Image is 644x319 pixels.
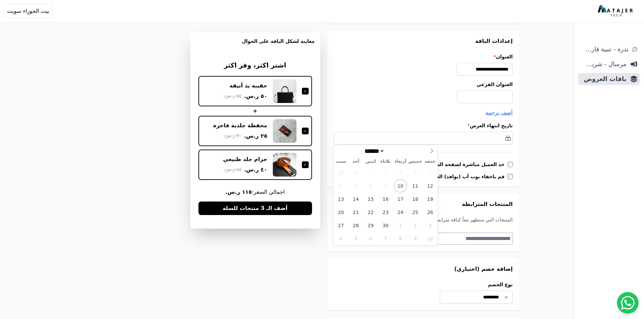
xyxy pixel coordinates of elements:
[349,192,362,206] span: سبتمبر 14, 2025
[223,156,267,163] div: حزام جلد طبيعي
[424,179,437,192] span: سبتمبر 12, 2025
[424,232,437,245] span: أكتوبر 10, 2025
[273,119,296,143] img: محفظة جلدية فاخرة
[424,192,437,206] span: سبتمبر 19, 2025
[273,79,296,103] img: حقيبة يد أنيقة
[424,206,437,219] span: سبتمبر 26, 2025
[334,53,513,60] label: العنوان
[409,232,422,245] span: أكتوبر 9, 2025
[485,109,513,116] span: أضف ترجمة
[334,219,348,232] span: سبتمبر 27, 2025
[394,166,407,179] span: سبتمبر 3, 2025
[198,202,312,215] button: أضف الـ 3 منتجات للسلة
[244,166,267,174] span: ٤٠ ر.س.
[334,179,348,192] span: سبتمبر 6, 2025
[440,281,513,288] label: نوع الخصم
[349,206,362,219] span: سبتمبر 21, 2025
[364,166,377,179] span: سبتمبر 1, 2025
[273,153,296,177] img: حزام جلد طبيعي
[334,265,513,273] h3: إضافة خصم (اختياري)
[224,166,241,173] span: ٤٥ ر.س.
[198,107,312,115] div: +
[364,232,377,245] span: أكتوبر 6, 2025
[409,219,422,232] span: أكتوبر 2, 2025
[581,59,626,69] span: مرسال - شريط دعاية
[379,192,392,206] span: سبتمبر 16, 2025
[424,219,437,232] span: أكتوبر 3, 2025
[244,132,267,140] span: ٢٥ ر.س.
[394,206,407,219] span: سبتمبر 24, 2025
[390,161,507,168] label: خذ العميل مباشرة لصفحة السلة بعد اضافة المنتج
[394,192,407,206] span: سبتمبر 17, 2025
[225,189,252,195] b: ١١٥ ر.س.
[349,166,362,179] span: أغسطس 31, 2025
[213,122,267,129] div: محفظة جلدية فاخرة
[379,219,392,232] span: سبتمبر 30, 2025
[409,206,422,219] span: سبتمبر 25, 2025
[379,232,392,245] span: أكتوبر 7, 2025
[485,109,513,117] button: أضف ترجمة
[334,192,348,206] span: سبتمبر 13, 2025
[196,38,315,53] h3: معاينة لشكل الباقة على الجوال
[364,179,377,192] span: سبتمبر 8, 2025
[363,159,378,164] span: اثنين
[379,179,392,192] span: سبتمبر 9, 2025
[349,179,362,192] span: سبتمبر 7, 2025
[409,179,422,192] span: سبتمبر 11, 2025
[409,192,422,206] span: سبتمبر 18, 2025
[334,159,349,164] span: سبت
[334,232,348,245] span: أكتوبر 4, 2025
[7,7,49,15] span: بيت الجوزاء سويت
[385,148,409,155] input: سنة
[393,159,408,164] span: أربعاء
[222,204,287,212] span: أضف الـ 3 منتجات للسلة
[334,216,513,223] p: المنتجات التي ستظهر معاً كباقة مترابطة ويمكن شراؤها معاً
[394,219,407,232] span: أكتوبر 1, 2025
[378,159,393,164] span: ثلاثاء
[379,166,392,179] span: سبتمبر 2, 2025
[348,159,363,164] span: أحد
[581,45,628,54] span: ندرة - تنبية قارب علي النفاذ
[198,188,312,196] span: اجمالي السعر:
[334,81,513,88] label: العنوان الفرعي
[364,219,377,232] span: سبتمبر 29, 2025
[362,148,385,155] select: شهر
[224,132,241,139] span: ٣٠ ر.س.
[334,206,348,219] span: سبتمبر 20, 2025
[349,232,362,245] span: أكتوبر 5, 2025
[224,92,241,100] span: ٥٥ ر.س.
[379,206,392,219] span: سبتمبر 23, 2025
[198,61,312,71] h3: اشتر اكثر، وفر اكثر
[394,179,407,192] span: سبتمبر 10, 2025
[581,74,626,84] span: باقات العروض
[423,159,437,164] span: جمعة
[409,166,422,179] span: سبتمبر 4, 2025
[598,5,635,17] img: MatajerTech Logo
[244,92,267,100] span: ٥٠ ر.س.
[4,4,52,18] button: بيت الجوزاء سويت
[408,159,423,164] span: خميس
[364,192,377,206] span: سبتمبر 15, 2025
[349,219,362,232] span: سبتمبر 28, 2025
[394,232,407,245] span: أكتوبر 8, 2025
[364,206,377,219] span: سبتمبر 22, 2025
[334,166,348,179] span: أغسطس 30, 2025
[334,37,513,45] h3: إعدادات الباقة
[230,82,267,89] div: حقيبة يد أنيقة
[334,122,513,129] label: تاريخ انتهاء العرض
[424,166,437,179] span: سبتمبر 5, 2025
